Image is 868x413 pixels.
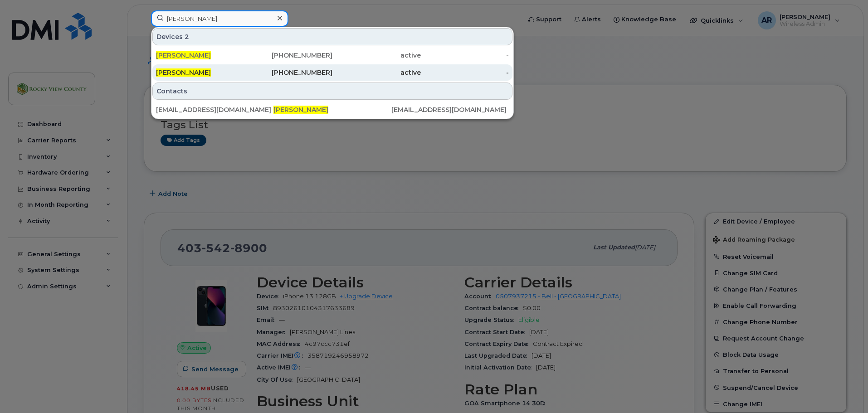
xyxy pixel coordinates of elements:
[185,32,189,41] span: 2
[152,47,512,63] a: [PERSON_NAME][PHONE_NUMBER]active-
[391,105,509,114] div: [EMAIL_ADDRESS][DOMAIN_NAME]
[156,105,273,114] div: [EMAIL_ADDRESS][DOMAIN_NAME]
[156,51,211,59] span: [PERSON_NAME]
[152,102,512,118] a: [EMAIL_ADDRESS][DOMAIN_NAME][PERSON_NAME][EMAIL_ADDRESS][DOMAIN_NAME]
[421,68,509,77] div: -
[332,68,421,77] div: active
[152,83,512,100] div: Contacts
[152,64,512,81] a: [PERSON_NAME][PHONE_NUMBER]active-
[152,28,512,45] div: Devices
[244,51,333,60] div: [PHONE_NUMBER]
[332,51,421,60] div: active
[829,374,861,406] iframe: Messenger Launcher
[244,68,333,77] div: [PHONE_NUMBER]
[273,106,328,114] span: [PERSON_NAME]
[156,68,211,77] span: [PERSON_NAME]
[421,51,509,60] div: -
